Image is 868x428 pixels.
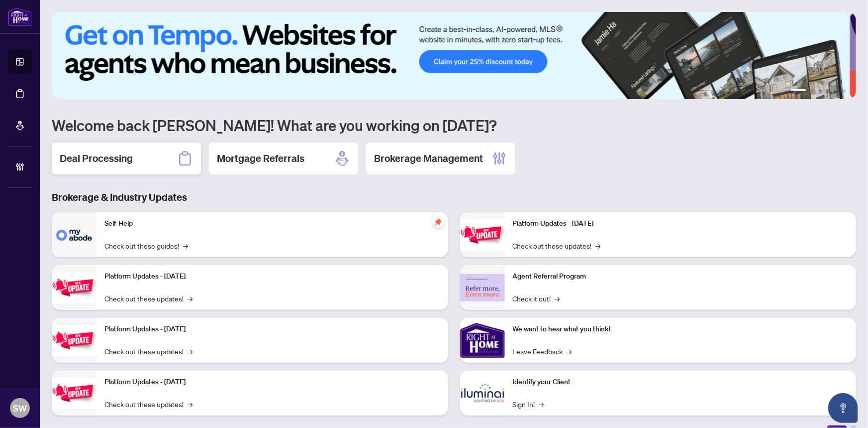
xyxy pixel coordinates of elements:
[104,346,193,357] a: Check out these updates!→
[374,151,483,165] h2: Brokerage Management
[13,401,27,415] span: SW
[104,240,188,251] a: Check out these guides!→
[460,318,505,363] img: We want to hear what you think!
[52,378,96,409] img: Platform Updates - July 8, 2025
[460,219,505,251] img: Platform Updates - June 23, 2025
[52,272,96,303] img: Platform Updates - September 16, 2025
[188,293,193,304] span: →
[104,271,440,282] p: Platform Updates - [DATE]
[52,190,856,204] h3: Brokerage & Industry Updates
[104,293,193,304] a: Check out these updates!→
[513,271,849,282] p: Agent Referral Program
[513,218,849,229] p: Platform Updates - [DATE]
[104,324,440,335] p: Platform Updates - [DATE]
[60,151,133,165] h2: Deal Processing
[52,212,96,257] img: Self-Help
[513,399,544,410] a: Sign In!→
[810,89,814,93] button: 2
[217,151,304,165] h2: Mortgage Referrals
[188,346,193,357] span: →
[826,89,830,93] button: 4
[104,218,440,229] p: Self-Help
[8,7,32,26] img: logo
[596,240,601,251] span: →
[104,399,193,410] a: Check out these updates!→
[460,274,505,301] img: Agent Referral Program
[183,240,188,251] span: →
[567,346,572,357] span: →
[52,116,856,135] h1: Welcome back [PERSON_NAME]! What are you working on [DATE]?
[52,12,850,99] img: Slide 0
[828,393,858,423] button: Open asap
[555,293,560,304] span: →
[513,377,849,388] p: Identify your Client
[513,346,572,357] a: Leave Feedback→
[790,89,806,93] button: 1
[818,89,822,93] button: 3
[52,325,96,356] img: Platform Updates - July 21, 2025
[539,399,544,410] span: →
[460,371,505,416] img: Identify your Client
[104,377,440,388] p: Platform Updates - [DATE]
[513,293,560,304] a: Check it out!→
[188,399,193,410] span: →
[432,216,444,228] span: pushpin
[834,89,838,93] button: 5
[513,324,849,335] p: We want to hear what you think!
[842,89,846,93] button: 6
[513,240,601,251] a: Check out these updates!→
